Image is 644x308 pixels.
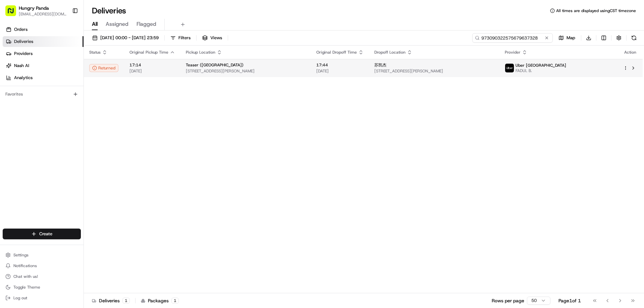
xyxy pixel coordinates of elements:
[13,104,19,110] img: 1736555255976-a54dd68f-1ca7-489b-9aae-adbdc363a1c4
[14,63,29,69] span: Nash AI
[472,33,553,43] input: Type to search
[114,66,122,74] button: Start new chat
[316,50,357,55] span: Original Dropoff Time
[14,75,33,81] span: Analytics
[129,68,175,74] span: [DATE]
[92,297,130,304] div: Deliveries
[3,229,81,239] button: Create
[47,166,81,171] a: Powered byPylon
[13,285,40,290] span: Toggle Theme
[3,261,81,270] button: Notifications
[129,62,175,68] span: 17:14
[567,35,575,41] span: Map
[556,8,636,13] span: All times are displayed using CST timezone
[505,64,514,72] img: uber-new-logo.jpeg
[129,50,168,55] span: Original Pickup Time
[3,48,84,59] a: Providers
[89,64,118,72] button: Returned
[3,250,81,260] button: Settings
[3,272,81,281] button: Chat with us!
[516,68,566,73] span: FADUL B.
[3,283,81,292] button: Toggle Theme
[122,298,130,304] div: 1
[555,33,578,43] button: Map
[3,89,81,100] div: Favorites
[3,3,69,19] button: Hungry Panda[EMAIL_ADDRESS][DOMAIN_NAME]
[316,68,364,74] span: [DATE]
[171,298,179,304] div: 1
[17,43,111,50] input: Clear
[57,150,62,156] div: 💻
[7,7,20,20] img: Nash
[4,147,54,159] a: 📗Knowledge Base
[56,104,58,109] span: •
[7,27,122,38] p: Welcome 👋
[14,39,33,45] span: Deliveries
[54,147,110,159] a: 💻API Documentation
[167,33,194,43] button: Filters
[26,122,42,127] span: 8月15日
[3,60,84,71] a: Nash AI
[21,104,54,109] span: [PERSON_NAME]
[186,68,306,74] span: [STREET_ADDRESS][PERSON_NAME]
[14,64,26,76] img: 1753817452368-0c19585d-7be3-40d9-9a41-2dc781b3d1eb
[39,231,52,237] span: Create
[100,35,159,41] span: [DATE] 00:00 - [DATE] 23:59
[92,5,126,16] h1: Deliveries
[186,62,244,68] span: Teaser ([GEOGRAPHIC_DATA])
[13,295,27,301] span: Log out
[7,98,17,108] img: Bea Lacdao
[141,297,179,304] div: Packages
[3,24,84,35] a: Orders
[19,11,67,17] button: [EMAIL_ADDRESS][DOMAIN_NAME]
[137,20,156,28] span: Flagged
[22,122,24,127] span: •
[7,87,45,93] div: Past conversations
[59,104,75,109] span: 8月19日
[374,68,494,74] span: [STREET_ADDRESS][PERSON_NAME]
[492,297,524,304] p: Rows per page
[13,274,38,279] span: Chat with us!
[89,33,162,43] button: [DATE] 00:00 - [DATE] 23:59
[67,166,81,171] span: Pylon
[89,50,101,55] span: Status
[178,35,191,41] span: Filters
[3,36,84,47] a: Deliveries
[210,35,222,41] span: Views
[63,150,108,157] span: API Documentation
[7,64,19,76] img: 1736555255976-a54dd68f-1ca7-489b-9aae-adbdc363a1c4
[13,263,37,268] span: Notifications
[623,50,637,55] div: Action
[92,20,98,28] span: All
[30,71,92,76] div: We're available if you need us!
[106,20,128,28] span: Assigned
[374,50,406,55] span: Dropoff Location
[104,86,122,94] button: See all
[19,5,49,11] button: Hungry Panda
[374,62,386,68] span: 苏凯杰
[14,26,28,33] span: Orders
[316,62,364,68] span: 17:44
[13,150,51,157] span: Knowledge Base
[7,150,12,156] div: 📗
[30,64,110,71] div: Start new chat
[505,50,521,55] span: Provider
[186,50,215,55] span: Pickup Location
[3,293,81,303] button: Log out
[3,72,84,83] a: Analytics
[14,51,33,57] span: Providers
[558,297,581,304] div: Page 1 of 1
[199,33,225,43] button: Views
[629,33,639,43] button: Refresh
[516,63,566,68] span: Uber [GEOGRAPHIC_DATA]
[13,252,29,258] span: Settings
